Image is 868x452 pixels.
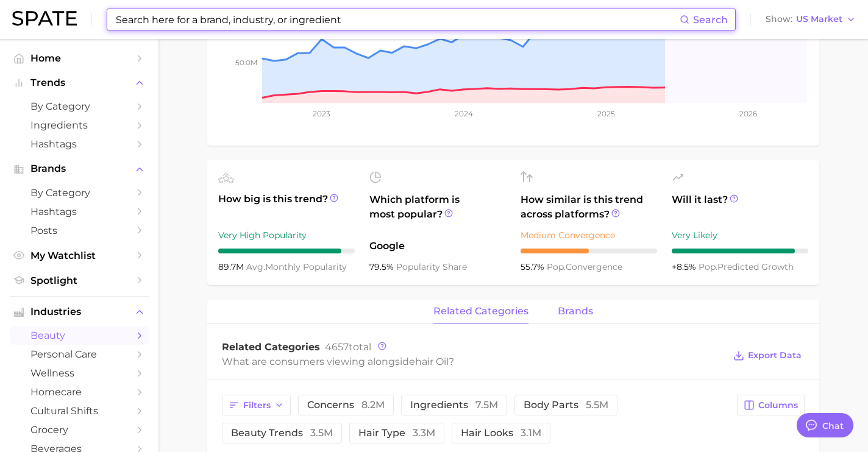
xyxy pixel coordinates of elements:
a: personal care [10,345,149,364]
span: cultural shifts [30,405,128,417]
button: Industries [10,303,149,321]
a: wellness [10,364,149,383]
span: 3.3m [413,427,435,439]
span: 55.7% [521,261,547,272]
span: How big is this trend? [218,192,355,222]
div: Medium Convergence [521,228,657,242]
span: hair type [358,428,435,438]
tspan: 2026 [739,109,757,118]
span: body parts [524,400,608,410]
a: by Category [10,183,149,202]
tspan: 2023 [313,109,330,118]
span: +8.5% [672,261,699,272]
span: ingredients [410,400,498,410]
span: beauty trends [231,428,333,438]
div: 9 / 10 [672,249,808,253]
span: grocery [30,424,128,436]
span: 4657 [325,341,349,353]
span: homecare [30,386,128,398]
span: Posts [30,225,128,236]
span: Hashtags [30,206,128,217]
span: 8.2m [361,399,385,411]
span: by Category [30,187,128,199]
button: Brands [10,160,149,178]
span: beauty [30,330,128,341]
tspan: 2024 [455,109,473,118]
a: Hashtags [10,135,149,154]
span: popularity share [396,261,467,272]
tspan: 2025 [597,109,615,118]
span: 79.5% [369,261,396,272]
button: ShowUS Market [763,12,859,27]
span: 3.1m [521,427,541,439]
a: grocery [10,420,149,439]
span: wellness [30,367,128,379]
input: Search here for a brand, industry, or ingredient [115,9,680,30]
span: convergence [547,261,622,272]
span: Show [766,16,792,23]
div: Very High Popularity [218,228,355,242]
span: 3.5m [310,427,333,439]
span: hair oil [415,356,449,367]
abbr: average [246,261,265,272]
div: 5 / 10 [521,249,657,253]
span: 7.5m [475,399,498,411]
span: Search [693,14,728,26]
abbr: popularity index [699,261,717,272]
span: brands [558,306,593,317]
span: Ingredients [30,119,128,131]
div: Very Likely [672,228,808,242]
a: beauty [10,326,149,345]
span: Which platform is most popular? [369,192,506,233]
button: Filters [222,395,291,415]
a: Ingredients [10,116,149,135]
span: personal care [30,348,128,360]
button: Trends [10,74,149,92]
span: Spotlight [30,275,128,286]
button: Columns [737,395,805,415]
a: cultural shifts [10,401,149,420]
img: SPATE [12,11,77,26]
a: Home [10,49,149,68]
span: My Watchlist [30,250,128,261]
div: What are consumers viewing alongside ? [222,353,724,370]
span: Will it last? [672,192,808,222]
span: Hashtags [30,138,128,150]
a: homecare [10,383,149,401]
button: Export Data [730,347,805,364]
span: related categories [433,306,528,317]
div: 9 / 10 [218,249,355,253]
span: monthly popularity [246,261,347,272]
span: Google [369,239,506,253]
span: Export Data [748,350,802,361]
span: Brands [30,163,128,174]
a: Posts [10,221,149,240]
span: 5.5m [586,399,608,411]
a: by Category [10,97,149,116]
span: hair looks [461,428,541,438]
span: Related Categories [222,341,320,353]
span: Trends [30,77,128,88]
span: How similar is this trend across platforms? [521,192,657,222]
span: US Market [796,16,842,23]
span: predicted growth [699,261,794,272]
abbr: popularity index [547,261,566,272]
span: Home [30,52,128,64]
a: My Watchlist [10,246,149,265]
a: Hashtags [10,202,149,221]
span: Columns [758,400,798,411]
a: Spotlight [10,271,149,290]
span: by Category [30,101,128,112]
span: 89.7m [218,261,246,272]
span: Filters [243,400,271,411]
span: total [325,341,371,353]
span: concerns [307,400,385,410]
span: Industries [30,306,128,317]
